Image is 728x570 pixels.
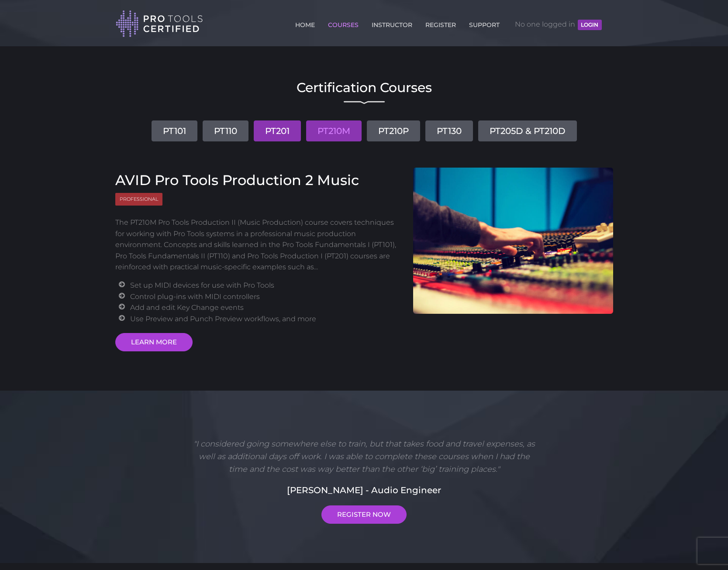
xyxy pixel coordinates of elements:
[423,16,458,30] a: REGISTER
[130,302,400,313] li: Add and edit Key Change events
[254,120,301,141] a: PT201
[425,120,473,141] a: PT130
[326,16,361,30] a: COURSES
[116,10,203,38] img: Pro Tools Certified Logo
[578,20,601,30] button: LOGIN
[115,172,400,189] h3: AVID Pro Tools Production 2 Music
[367,120,420,141] a: PT210P
[369,16,414,30] a: INSTRUCTOR
[130,313,400,325] li: Use Preview and Punch Preview workflows, and more
[115,193,162,206] span: Professional
[478,120,577,141] a: PT205D & PT210D
[115,217,400,273] p: The PT210M Pro Tools Production II (Music Production) course covers techniques for working with P...
[515,11,601,38] span: No one logged in
[130,291,400,302] li: Control plug-ins with MIDI controllers
[203,120,248,141] a: PT110
[306,120,362,141] a: PT210M
[190,438,538,475] p: "I considered going somewhere else to train, but that takes food and travel expenses, as well as ...
[344,101,385,104] img: decorative line
[293,16,317,30] a: HOME
[321,505,407,524] a: REGISTER NOW
[115,484,613,497] h5: [PERSON_NAME] - Audio Engineer
[467,16,502,30] a: SUPPORT
[152,120,197,141] a: PT101
[413,168,613,314] img: AVID Pro Tools Production 2 Course
[130,280,400,291] li: Set up MIDI devices for use with Pro Tools
[115,81,613,94] h2: Certification Courses
[115,333,193,351] a: LEARN MORE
